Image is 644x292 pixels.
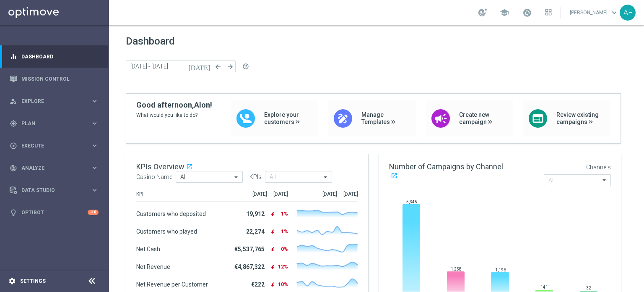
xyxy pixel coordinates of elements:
button: Mission Control [9,76,99,82]
span: Analyze [21,166,91,171]
i: lightbulb [10,209,17,216]
div: Explore [10,97,91,105]
a: Settings [20,279,46,284]
i: keyboard_arrow_right [91,186,99,194]
i: gps_fixed [10,120,17,127]
a: Dashboard [21,45,99,68]
a: [PERSON_NAME]keyboard_arrow_down [569,6,620,19]
div: Plan [10,120,91,127]
button: track_changes Analyze keyboard_arrow_right [9,165,99,171]
button: gps_fixed Plan keyboard_arrow_right [9,120,99,127]
i: play_circle_outline [10,142,17,150]
i: keyboard_arrow_right [91,164,99,172]
span: Plan [21,121,91,126]
i: keyboard_arrow_right [91,119,99,127]
button: person_search Explore keyboard_arrow_right [9,98,99,105]
div: AF [620,5,636,21]
div: Data Studio [10,187,91,194]
button: Data Studio keyboard_arrow_right [9,187,99,194]
span: keyboard_arrow_down [610,8,619,17]
i: equalizer [10,53,17,61]
button: lightbulb Optibot +10 [9,209,99,216]
div: +10 [88,210,99,215]
div: Dashboard [10,45,99,68]
span: Data Studio [21,188,91,193]
div: Mission Control [10,68,99,90]
span: Explore [21,99,91,104]
div: Optibot [10,201,99,224]
div: Execute [10,142,91,150]
i: person_search [10,97,17,105]
div: Analyze [10,164,91,172]
a: Mission Control [21,68,99,90]
i: keyboard_arrow_right [91,97,99,105]
button: equalizer Dashboard [9,53,99,60]
a: Optibot [21,201,88,224]
i: track_changes [10,164,17,172]
i: keyboard_arrow_right [91,142,99,150]
button: play_circle_outline Execute keyboard_arrow_right [9,142,99,149]
i: settings [8,277,16,285]
span: Execute [21,143,91,148]
span: school [500,8,509,17]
